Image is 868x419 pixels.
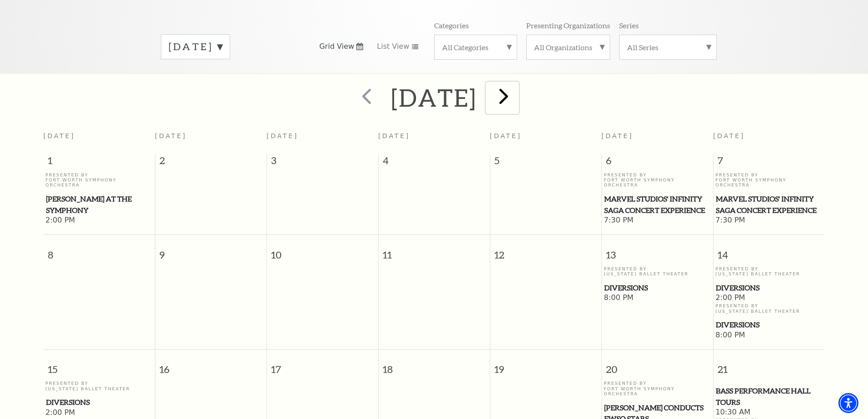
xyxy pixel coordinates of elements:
p: Presented By [US_STATE] Ballet Theater [715,266,822,277]
span: 15 [43,350,155,381]
h2: [DATE] [391,83,477,112]
a: Bass Performance Hall Tours [715,385,822,408]
p: Presented By Fort Worth Symphony Orchestra [715,172,822,188]
span: 16 [155,350,267,381]
p: Series [619,21,639,30]
span: 12 [490,235,601,266]
span: 10 [267,235,378,266]
span: 8 [43,235,155,266]
span: 2:00 PM [715,293,822,303]
span: 7:30 PM [715,216,822,226]
label: All Series [627,42,709,52]
span: [DATE] [490,132,522,140]
span: 10:30 AM [715,408,822,418]
a: Diversions [715,319,822,331]
p: Presented By [US_STATE] Ballet Theater [715,303,822,314]
span: Diversions [46,397,152,408]
label: All Categories [442,42,509,52]
span: 13 [602,235,713,266]
p: Presented By Fort Worth Symphony Orchestra [604,381,711,396]
span: [DATE] [713,132,745,140]
span: 3 [267,154,378,172]
span: 21 [714,350,825,381]
label: All Organizations [534,42,602,52]
button: next [486,82,519,114]
span: [DATE] [155,132,187,140]
span: 20 [602,350,713,381]
p: Presenting Organizations [526,21,610,30]
span: 5 [490,154,601,172]
span: [DATE] [601,132,633,140]
a: Diversions [604,282,711,294]
a: Diversions [715,282,822,294]
span: 19 [490,350,601,381]
span: Diversions [716,282,822,294]
span: Grid View [319,41,354,52]
span: 8:00 PM [715,331,822,341]
p: Presented By [US_STATE] Ballet Theater [604,266,711,277]
span: 1 [43,154,155,172]
span: 2:00 PM [46,216,153,226]
a: Marvel Studios' Infinity Saga Concert Experience [715,193,822,216]
span: 8:00 PM [604,293,711,303]
p: Presented By Fort Worth Symphony Orchestra [46,172,153,188]
span: 2 [155,154,267,172]
span: [DATE] [378,132,410,140]
p: Presented By Fort Worth Symphony Orchestra [604,172,711,188]
span: 2:00 PM [46,408,153,418]
p: Presented By [US_STATE] Ballet Theater [46,381,153,391]
button: prev [349,82,382,114]
span: [DATE] [267,132,298,140]
span: 11 [379,235,490,266]
a: Marvel Studios' Infinity Saga Concert Experience [604,193,711,216]
span: 7:30 PM [604,216,711,226]
span: 4 [379,154,490,172]
span: Bass Performance Hall Tours [716,385,822,408]
span: 17 [267,350,378,381]
p: Categories [434,21,469,30]
span: 6 [602,154,713,172]
span: Marvel Studios' Infinity Saga Concert Experience [716,193,822,216]
span: 7 [714,154,825,172]
label: [DATE] [169,40,222,54]
a: Diversions [46,397,153,408]
a: Shakespeare at the Symphony [46,193,153,216]
span: Diversions [716,319,822,331]
span: 9 [155,235,267,266]
span: [PERSON_NAME] at the Symphony [46,193,152,216]
div: Accessibility Menu [838,393,858,413]
span: 18 [379,350,490,381]
span: 14 [714,235,825,266]
span: [DATE] [43,132,75,140]
span: List View [377,41,409,52]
